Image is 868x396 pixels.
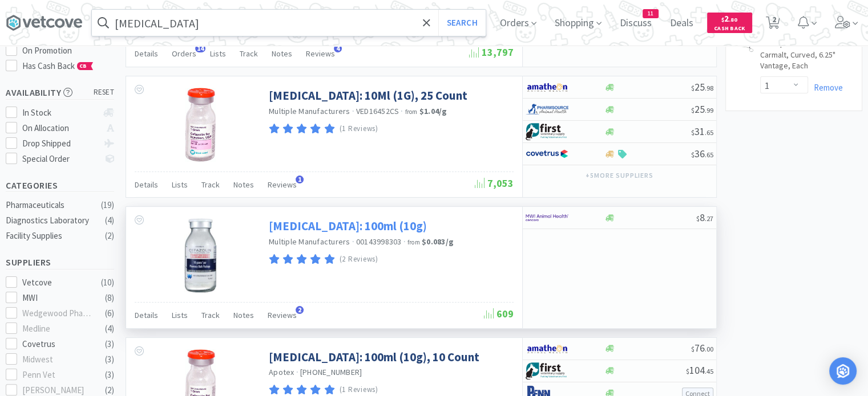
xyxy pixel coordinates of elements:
span: Cash Back [714,26,745,33]
div: ( 2 ) [105,229,114,243]
span: 2 [296,306,304,314]
div: Pharmaceuticals [6,198,98,212]
span: . 80 [729,16,737,23]
div: On Allocation [22,121,98,135]
div: In Stock [22,106,98,120]
span: 00143998303 [356,236,402,247]
span: $ [691,84,695,92]
a: Deals [665,18,698,28]
span: $ [691,106,695,115]
span: Reviews [268,179,297,190]
span: Track [240,48,258,59]
div: Covetrus [22,337,93,351]
img: cc0fe89428fa462db6a0f5454193b767_98005.jpeg [184,218,216,292]
a: Apotex [269,367,294,377]
span: from [407,238,420,246]
div: Wedgewood Pharmacy [22,307,93,320]
span: 76 [691,341,713,354]
span: [PHONE_NUMBER] [300,367,362,377]
span: 2 [721,13,737,24]
p: (1 Reviews) [340,123,378,135]
span: Notes [272,48,292,59]
span: 4 [334,44,342,52]
a: [MEDICAL_DATA]: 100ml (10g), 10 Count [269,349,479,365]
img: 7915dbd3f8974342a4dc3feb8efc1740_58.png [526,101,568,118]
span: $ [691,345,695,353]
span: . 45 [705,367,713,375]
span: 8 [696,211,713,224]
span: · [352,236,354,247]
span: · [403,236,406,247]
div: MWI [22,291,93,305]
span: . 98 [705,84,713,92]
div: Special Order [22,152,98,166]
div: Medline [22,322,93,336]
a: Discuss11 [615,18,656,28]
span: $ [691,150,695,159]
a: 2 [761,19,785,30]
a: Multiple Manufacturers [269,236,350,247]
span: 25 [691,103,713,116]
div: ( 8 ) [105,291,114,305]
span: Notes [233,310,254,320]
span: · [401,106,403,116]
span: reset [94,87,115,99]
a: Forceps: Rochester Carmalt, Curved, 6.25" Vantage, Each [760,38,856,76]
span: Reviews [306,48,335,59]
img: 3331a67d23dc422aa21b1ec98afbf632_11.png [526,79,568,96]
button: +5more suppliers [580,168,659,183]
span: Orders [172,48,196,59]
span: 14 [195,44,205,52]
span: Track [201,179,220,190]
div: Drop Shipped [22,137,98,150]
h5: Suppliers [6,256,114,269]
div: ( 19 ) [101,198,114,212]
span: 1 [296,175,304,183]
span: Details [135,179,158,190]
span: VED16452CS [356,106,399,116]
img: 61b12195cb504406ae4c9244e6f3c7f0_26254.png [732,40,754,52]
div: ( 3 ) [105,368,114,382]
span: . 65 [705,150,713,159]
p: (2 Reviews) [340,254,378,266]
span: CB [78,63,89,70]
div: Open Intercom Messenger [829,357,857,385]
span: Lists [172,310,188,320]
img: 77fca1acd8b6420a9015268ca798ef17_1.png [526,145,568,162]
span: Notes [233,179,254,190]
span: from [405,108,418,116]
img: 67d67680309e4a0bb49a5ff0391dcc42_6.png [526,123,568,140]
span: . 00 [705,345,713,353]
img: 67d67680309e4a0bb49a5ff0391dcc42_6.png [526,362,568,379]
span: $ [686,367,689,375]
div: ( 3 ) [105,337,114,351]
span: . 65 [705,128,713,137]
h5: Categories [6,179,114,192]
span: 11 [643,10,658,18]
div: ( 4 ) [105,322,114,336]
div: Midwest [22,353,93,366]
button: Search [438,10,486,36]
img: f6b2451649754179b5b4e0c70c3f7cb0_2.png [526,209,568,226]
span: 25 [691,80,713,93]
a: $2.80Cash Back [707,7,752,38]
img: 490a342058bc4c338473dacfa4e00b3d_181460.jpeg [185,88,216,162]
span: Has Cash Back [22,60,94,71]
p: (1 Reviews) [340,384,378,396]
div: ( 10 ) [101,276,114,289]
div: ( 3 ) [105,353,114,366]
span: $ [721,16,724,23]
span: Lists [172,179,188,190]
strong: $0.083 / g [422,236,454,247]
span: Reviews [268,310,297,320]
span: 7,053 [475,177,514,190]
div: ( 6 ) [105,307,114,320]
div: Facility Supplies [6,229,98,243]
span: Details [135,310,158,320]
span: 31 [691,125,713,138]
span: · [296,367,298,377]
div: Diagnostics Laboratory [6,214,98,227]
span: Track [201,310,220,320]
span: Details [135,48,158,59]
strong: $1.04 / g [419,106,447,116]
